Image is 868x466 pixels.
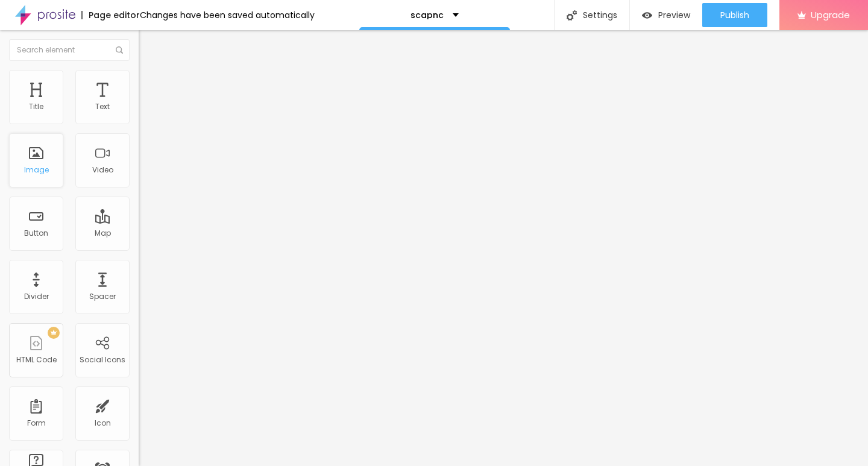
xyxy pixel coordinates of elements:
div: Social Icons [80,356,125,364]
button: Preview [630,3,702,27]
div: Page editor [81,11,140,19]
div: Spacer [89,292,116,301]
span: Preview [658,10,690,20]
div: Form [27,419,46,427]
div: Image [24,166,49,174]
div: Map [95,229,111,238]
div: HTML Code [16,356,57,364]
img: view-1.svg [642,10,652,20]
img: Icone [116,46,123,54]
span: Publish [720,10,749,20]
div: Button [24,229,48,238]
button: Publish [702,3,767,27]
input: Search element [9,39,130,61]
span: Upgrade [811,10,850,20]
div: Title [29,102,43,111]
div: Divider [24,292,49,301]
p: scapnc [410,11,444,19]
img: Icone [567,10,577,20]
div: Icon [95,419,111,427]
div: Video [92,166,113,174]
div: Changes have been saved automatically [140,11,315,19]
div: Text [95,102,110,111]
